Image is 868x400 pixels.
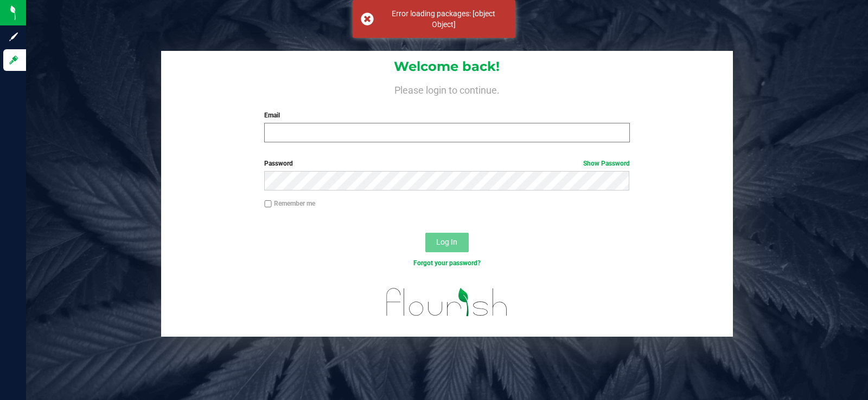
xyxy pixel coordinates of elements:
[8,31,19,42] inline-svg: Sign up
[380,8,507,30] div: Error loading packages: [object Object]
[161,60,733,74] h1: Welcome back!
[583,160,630,167] a: Show Password
[8,55,19,65] inline-svg: Log in
[161,82,733,95] h4: Please login to continue.
[264,110,629,120] label: Email
[413,259,481,267] a: Forgot your password?
[264,160,293,167] span: Password
[436,238,457,246] span: Log In
[264,199,315,208] label: Remember me
[425,233,469,252] button: Log In
[375,279,519,325] img: flourish_logo.svg
[264,200,272,208] input: Remember me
